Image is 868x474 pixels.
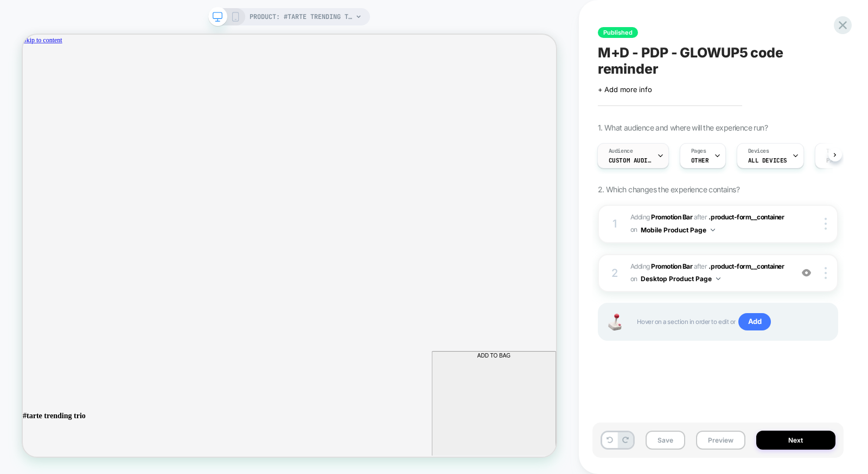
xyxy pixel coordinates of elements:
[691,147,706,155] span: Pages
[250,8,353,25] span: PRODUCT: #tarte trending trio
[825,267,827,279] img: close
[630,273,637,285] span: on
[651,213,692,221] b: Promotion Bar
[826,147,847,155] span: Trigger
[825,218,827,230] img: close
[606,424,650,432] span: ADD TO BAG
[598,85,652,94] span: + Add more info
[748,147,769,155] span: Devices
[709,213,784,221] span: .product-form__container
[604,314,626,330] img: Joystick
[630,213,693,221] span: Adding
[802,268,811,277] img: crossed eye
[748,157,787,164] span: ALL DEVICES
[738,313,771,330] span: Add
[711,229,715,231] img: down arrow
[641,272,720,285] button: Desktop Product Page
[610,214,621,233] div: 1
[609,147,633,155] span: Audience
[637,313,826,330] span: Hover on a section in order to edit or
[826,157,858,164] span: Page Load
[756,431,835,450] button: Next
[641,223,715,237] button: Mobile Product Page
[598,185,739,194] span: 2. Which changes the experience contains?
[598,123,768,132] span: 1. What audience and where will the experience run?
[630,224,637,236] span: on
[598,44,838,77] span: M+D - PDP - GLOWUP5 code reminder
[646,431,685,450] button: Save
[609,157,652,164] span: Custom Audience
[610,263,621,283] div: 2
[630,262,693,270] span: Adding
[598,27,638,38] span: Published
[696,431,745,450] button: Preview
[651,262,692,270] b: Promotion Bar
[694,213,707,221] span: AFTER
[716,277,720,280] img: down arrow
[691,157,709,164] span: OTHER
[694,262,707,270] span: AFTER
[709,262,784,270] span: .product-form__container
